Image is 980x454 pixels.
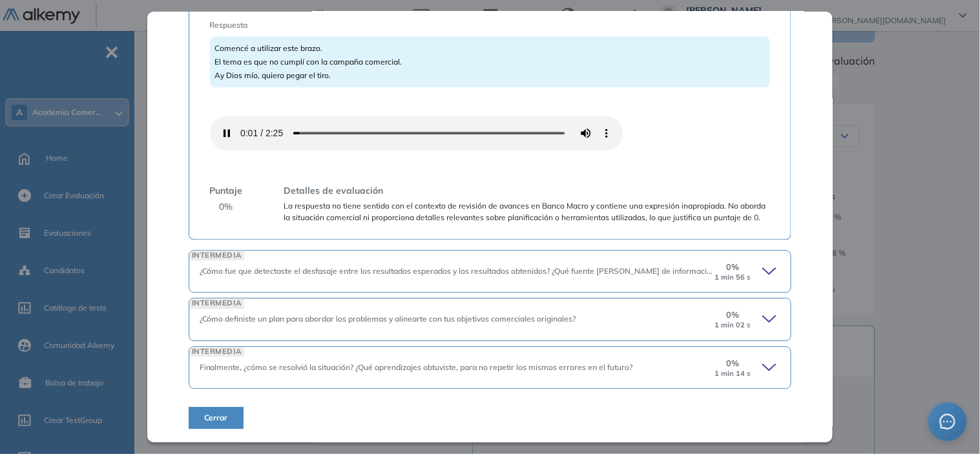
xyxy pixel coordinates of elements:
span: Finalmente, ¿cómo se resolvió la situación? ¿Qué aprendizajes obtuviste, para no repetir los mism... [200,362,633,372]
button: Cerrar [189,407,244,429]
span: Cerrar [204,412,228,424]
span: INTERMEDIA [189,347,245,356]
span: Detalles de evaluación [284,184,384,198]
span: INTERMEDIA [189,298,245,308]
small: 1 min 02 s [714,321,751,329]
span: La respuesta no tiene sentido con el contexto de revisión de avances en Banco Macro y contiene un... [284,200,771,223]
span: Respuesta [210,19,714,31]
span: INTERMEDIA [189,251,245,260]
span: message [940,414,955,429]
span: Comencé a utilizar este brazo. El tema es que no cumplí con la campaña comercial. Ay Dios mío, qu... [215,43,402,80]
span: ¿Cómo fue que detectaste el desfasaje entre los resultados esperados y los resultados obtenidos? ... [200,266,763,276]
small: 1 min 14 s [714,369,751,378]
span: 0 % [726,261,739,273]
span: 0 % [220,200,233,214]
span: 0 % [726,309,739,321]
small: 1 min 56 s [714,273,751,282]
span: ¿Cómo definiste un plan para abordar los problemas y alinearte con tus objetivos comerciales orig... [200,314,576,324]
span: Puntaje [210,184,243,198]
span: 0 % [726,357,739,369]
